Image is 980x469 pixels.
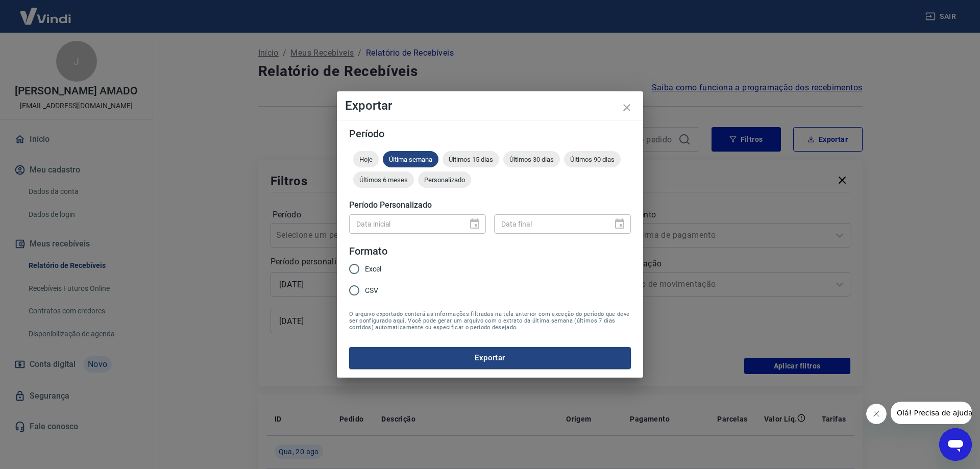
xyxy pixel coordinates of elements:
button: close [615,95,639,120]
span: Excel [365,264,381,275]
span: Últimos 30 dias [503,156,560,163]
span: Olá! Precisa de ajuda? [6,7,86,15]
h5: Período [349,129,631,139]
div: Últimos 15 dias [443,151,499,167]
h5: Período Personalizado [349,200,631,210]
span: Última semana [383,156,438,163]
input: DD/MM/YYYY [349,214,460,233]
button: Exportar [349,347,631,368]
legend: Formato [349,244,387,259]
h4: Exportar [345,100,635,112]
iframe: Botão para abrir a janela de mensagens [939,428,972,461]
div: Hoje [353,151,379,167]
iframe: Mensagem da empresa [891,402,972,424]
span: O arquivo exportado conterá as informações filtradas na tela anterior com exceção do período que ... [349,311,631,331]
span: Hoje [353,156,379,163]
span: Últimos 15 dias [443,156,499,163]
div: Últimos 90 dias [564,151,621,167]
span: CSV [365,285,378,296]
span: Personalizado [418,176,471,184]
span: Últimos 6 meses [353,176,414,184]
div: Personalizado [418,171,471,188]
iframe: Fechar mensagem [866,404,887,424]
div: Últimos 30 dias [503,151,560,167]
div: Última semana [383,151,438,167]
span: Últimos 90 dias [564,156,621,163]
div: Últimos 6 meses [353,171,414,188]
input: DD/MM/YYYY [494,214,605,233]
